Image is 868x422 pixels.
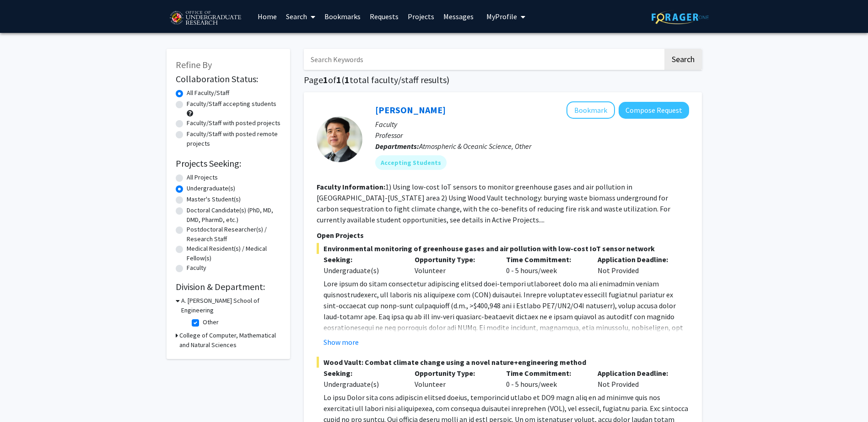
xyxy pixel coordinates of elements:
a: Messages [439,0,478,32]
span: Refine By [176,59,212,70]
span: Atmospheric & Oceanic Science, Other [419,142,531,151]
a: Search [281,0,320,32]
span: 1 [323,74,328,85]
a: Requests [365,0,403,32]
mat-chip: Accepting Students [375,155,447,170]
p: Professor [375,130,689,141]
span: Environmental monitoring of greenhouse gases and air pollution with low-cost IoT sensor network [317,243,689,254]
a: Home [253,0,281,32]
span: 1 [336,74,341,85]
div: Volunteer [408,368,499,390]
label: Medical Resident(s) / Medical Fellow(s) [187,244,281,263]
p: Application Deadline: [598,368,675,379]
h1: Page of ( total faculty/staff results) [304,74,702,85]
p: Faculty [375,119,689,130]
button: Add Ning Zeng to Bookmarks [566,101,615,119]
b: Faculty Information: [317,182,385,191]
input: Search Keywords [304,49,663,70]
h3: A. [PERSON_NAME] School of Engineering [181,296,281,315]
label: Faculty/Staff accepting students [187,99,276,109]
span: My Profile [486,12,517,21]
p: Opportunity Type: [415,368,492,379]
span: 1 [345,74,350,85]
label: Undergraduate(s) [187,184,235,193]
div: Volunteer [408,254,499,276]
p: Seeking: [323,368,401,379]
p: Time Commitment: [506,368,584,379]
p: Opportunity Type: [415,254,492,265]
h2: Collaboration Status: [176,74,281,84]
b: Departments: [375,142,419,151]
label: All Projects [187,173,218,182]
div: Not Provided [591,368,682,390]
button: Show more [323,337,359,348]
fg-read-more: 1) Using low-cost IoT sensors to monitor greenhouse gases and air pollution in [GEOGRAPHIC_DATA]-... [317,182,670,224]
label: Postdoctoral Researcher(s) / Research Staff [187,225,281,244]
h2: Division & Department: [176,281,281,292]
p: Application Deadline: [598,254,675,265]
label: All Faculty/Staff [187,88,229,98]
a: Projects [403,0,439,32]
div: 0 - 5 hours/week [499,254,591,276]
label: Faculty/Staff with posted remote projects [187,129,281,148]
p: Open Projects [317,230,689,241]
label: Faculty [187,263,206,273]
div: Undergraduate(s) [323,265,401,276]
a: Bookmarks [320,0,365,32]
div: Not Provided [591,254,682,276]
label: Other [203,317,219,327]
label: Faculty/Staff with posted projects [187,118,280,128]
label: Doctoral Candidate(s) (PhD, MD, DMD, PharmD, etc.) [187,206,281,225]
button: Compose Request to Ning Zeng [619,102,689,119]
label: Master's Student(s) [187,195,241,204]
p: Time Commitment: [506,254,584,265]
iframe: Chat [7,381,39,415]
div: Undergraduate(s) [323,379,401,390]
div: 0 - 5 hours/week [499,368,591,390]
img: ForagerOne Logo [652,10,709,24]
h2: Projects Seeking: [176,158,281,169]
p: Seeking: [323,254,401,265]
button: Search [664,49,702,70]
h3: College of Computer, Mathematical and Natural Sciences [179,331,281,350]
span: Wood Vault: Combat climate change using a novel nature+engineering method [317,357,689,368]
a: [PERSON_NAME] [375,104,446,116]
img: University of Maryland Logo [167,7,244,30]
